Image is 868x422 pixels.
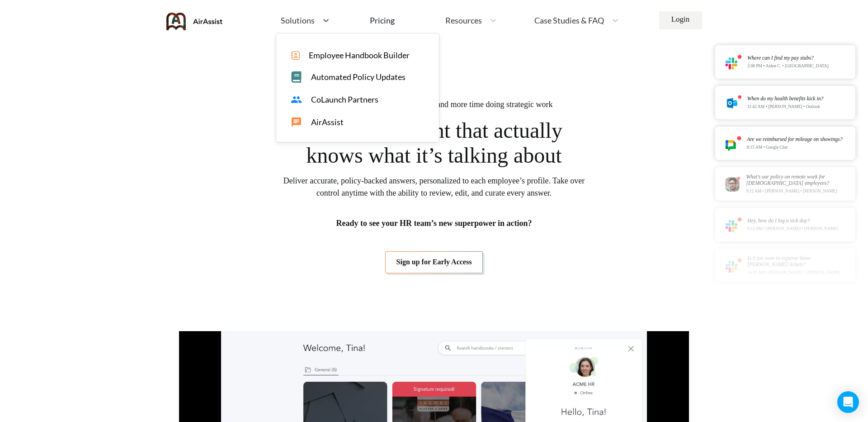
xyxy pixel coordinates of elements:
img: AirAssist [166,13,223,30]
div: Is it too soon to expense those [PERSON_NAME] tickets? [747,255,853,267]
div: Where can I find my pay stubs? [747,55,829,61]
img: notification [725,136,741,151]
img: notification [725,54,742,70]
div: Hey, how do I log a sick day? [747,218,838,224]
div: Pricing [370,16,395,24]
span: Deliver accurate, policy-backed answers, personalized to each employee’s profile. Take over contr... [283,175,585,199]
span: Automated Policy Updates [311,72,406,82]
p: 8:15 AM • Google Chat [747,145,842,150]
span: Solutions [281,16,315,24]
p: 9:12 AM • [PERSON_NAME] • [PERSON_NAME] [746,189,853,194]
span: Ready to see your HR team’s new superpower in action? [336,217,532,230]
span: Resources [445,16,482,24]
img: notification [725,258,742,273]
img: notification [725,95,742,110]
div: What’s our policy on remote work for [DEMOGRAPHIC_DATA] employees? [746,174,853,186]
a: Pricing [370,12,395,28]
img: notification [725,176,741,192]
div: When do my health benefits kick in? [747,96,824,102]
span: The AI Assistant that actually knows what it’s talking about [294,118,575,168]
div: Are we reimbursed for mileage on showings? [747,136,842,142]
p: 11:42 AM • [PERSON_NAME] • Outlook [747,104,824,109]
span: Case Studies & FAQ [534,16,604,24]
p: 2:08 PM • Aiden C. • [GEOGRAPHIC_DATA] [747,64,829,69]
p: 10:35 AM • [PERSON_NAME] • [PERSON_NAME] [747,270,853,275]
a: Login [659,11,702,29]
span: CoLaunch Partners [311,95,378,104]
span: Employee Handbook Builder [309,51,410,60]
img: notification [725,217,742,232]
div: Open Intercom Messenger [837,391,859,413]
a: Sign up for Early Access [385,251,483,273]
img: icon [291,51,300,60]
p: 9:12 AM • [PERSON_NAME] • [PERSON_NAME] [747,226,838,231]
span: AirAssist [311,117,344,127]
